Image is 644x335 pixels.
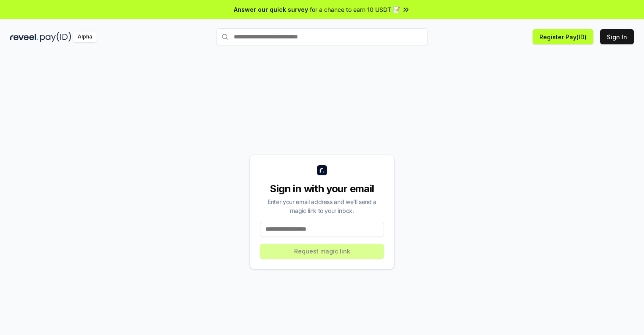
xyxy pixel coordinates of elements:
button: Sign In [600,29,634,44]
img: pay_id [40,32,71,42]
div: Sign in with your email [260,182,384,196]
span: for a chance to earn 10 USDT 📝 [310,5,400,14]
div: Enter your email address and we’ll send a magic link to your inbox. [260,197,384,215]
div: Alpha [73,32,97,42]
span: Answer our quick survey [234,5,308,14]
img: reveel_dark [10,32,38,42]
button: Register Pay(ID) [533,29,593,44]
img: logo_small [317,165,327,175]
